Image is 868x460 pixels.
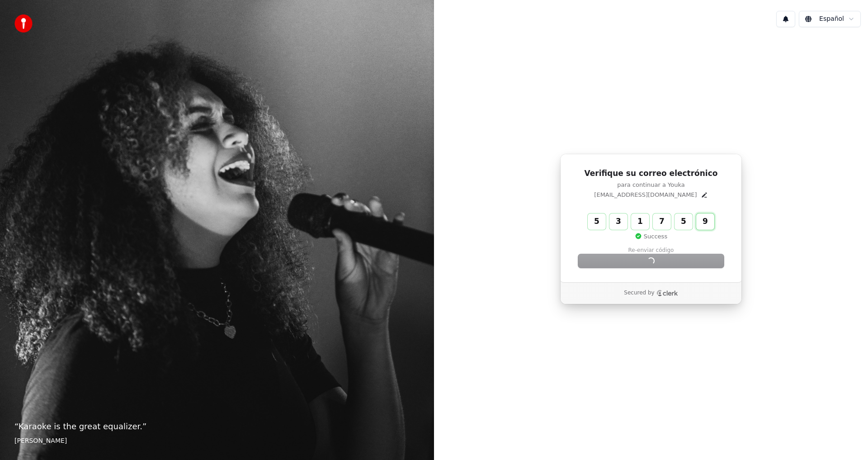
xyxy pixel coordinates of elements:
[624,289,654,297] p: Secured by
[578,168,724,179] h1: Verifique su correo electrónico
[594,191,697,199] p: [EMAIL_ADDRESS][DOMAIN_NAME]
[588,213,732,230] input: Enter verification code
[635,232,667,241] p: Success
[14,436,420,446] footer: [PERSON_NAME]
[14,420,420,433] p: “ Karaoke is the great equalizer. ”
[656,290,678,296] a: Clerk logo
[701,191,708,199] button: Edit
[578,181,724,189] p: para continuar a Youka
[14,14,33,33] img: youka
